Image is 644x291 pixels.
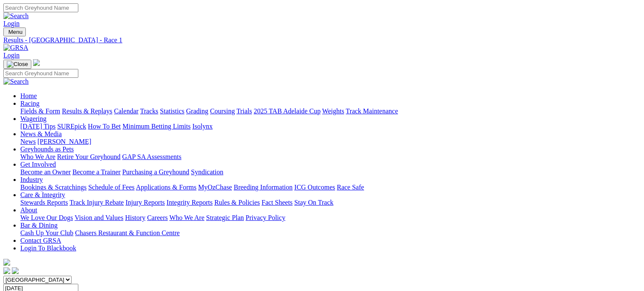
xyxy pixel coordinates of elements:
a: Become an Owner [20,168,71,176]
a: Retire Your Greyhound [57,153,121,160]
a: Stay On Track [294,199,333,206]
a: Stewards Reports [20,199,68,206]
a: Coursing [210,107,235,115]
img: GRSA [3,44,28,52]
img: twitter.svg [12,267,19,274]
img: facebook.svg [3,267,10,274]
input: Search [3,69,78,78]
a: Privacy Policy [246,214,285,221]
a: Careers [147,214,168,221]
img: Search [3,12,29,20]
a: Login [3,20,19,27]
a: Schedule of Fees [88,184,134,191]
div: Racing [20,107,641,115]
a: Who We Are [169,214,205,221]
a: Care & Integrity [20,191,65,198]
a: Greyhounds as Pets [20,145,74,153]
a: Track Maintenance [346,107,398,115]
img: Search [3,78,29,85]
a: [PERSON_NAME] [37,138,91,145]
button: Toggle navigation [3,27,26,36]
a: Fields & Form [20,107,60,115]
a: How To Bet [88,123,121,130]
a: GAP SA Assessments [122,153,182,160]
a: Trials [236,107,252,115]
span: Menu [8,29,22,35]
a: Applications & Forms [136,184,196,191]
a: Integrity Reports [166,199,213,206]
a: Racing [20,100,39,107]
a: Injury Reports [125,199,165,206]
a: Results - [GEOGRAPHIC_DATA] - Race 1 [3,36,641,44]
a: Statistics [160,107,185,115]
a: 2025 TAB Adelaide Cup [254,107,321,115]
a: Rules & Policies [214,199,260,206]
a: Syndication [191,168,223,176]
div: About [20,214,641,222]
a: Isolynx [192,123,213,130]
a: Contact GRSA [20,237,61,244]
button: Toggle navigation [3,60,31,69]
a: About [20,206,37,214]
a: Login [3,52,19,59]
a: Vision and Values [75,214,123,221]
a: We Love Our Dogs [20,214,73,221]
a: Tracks [140,107,158,115]
a: Bar & Dining [20,222,58,229]
a: Minimum Betting Limits [122,123,191,130]
a: Chasers Restaurant & Function Centre [75,229,180,236]
a: ICG Outcomes [294,184,335,191]
a: [DATE] Tips [20,123,55,130]
img: logo-grsa-white.png [3,259,10,266]
a: Purchasing a Greyhound [122,168,189,176]
div: Care & Integrity [20,199,641,206]
a: Weights [322,107,344,115]
a: Track Injury Rebate [69,199,124,206]
a: Get Involved [20,161,56,168]
a: Home [20,92,37,99]
a: Fact Sheets [262,199,293,206]
a: Race Safe [337,184,364,191]
div: Wagering [20,123,641,130]
a: Become a Trainer [72,168,121,176]
a: Cash Up Your Club [20,229,73,236]
div: News & Media [20,138,641,145]
div: Get Involved [20,168,641,176]
img: logo-grsa-white.png [33,59,40,66]
a: Who We Are [20,153,55,160]
a: News [20,138,36,145]
a: Bookings & Scratchings [20,184,86,191]
a: Calendar [114,107,138,115]
a: SUREpick [57,123,86,130]
div: Industry [20,184,641,191]
a: Industry [20,176,43,183]
a: History [125,214,145,221]
a: Results & Replays [62,107,112,115]
a: Wagering [20,115,47,122]
a: News & Media [20,130,62,137]
a: Grading [186,107,208,115]
a: Strategic Plan [206,214,244,221]
input: Search [3,3,78,12]
div: Greyhounds as Pets [20,153,641,161]
a: Login To Blackbook [20,244,76,252]
img: Close [7,61,28,68]
div: Bar & Dining [20,229,641,237]
a: Breeding Information [234,184,293,191]
a: MyOzChase [198,184,232,191]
